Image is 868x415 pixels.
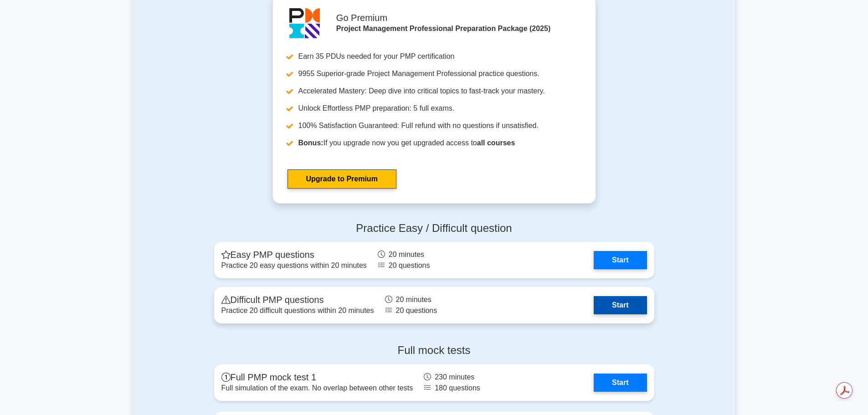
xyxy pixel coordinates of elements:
h4: Practice Easy / Difficult question [214,222,654,235]
a: Start [594,251,647,269]
a: Upgrade to Premium [288,169,396,189]
a: Start [594,296,647,314]
a: Start [594,374,647,392]
h4: Full mock tests [214,344,654,357]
